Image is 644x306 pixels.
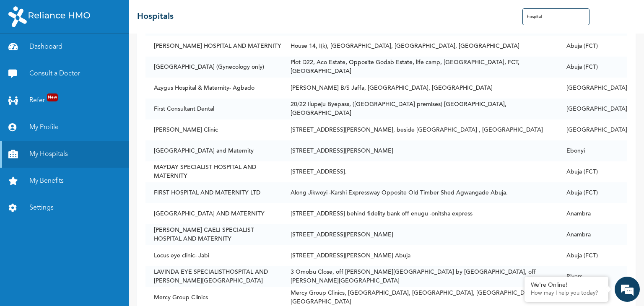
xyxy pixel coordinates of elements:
[282,203,558,224] td: [STREET_ADDRESS] behind fidelity bank off enugu -onitsha express
[282,99,558,119] td: 20/22 Ilupeju Byepass, ([GEOGRAPHIC_DATA] premises) [GEOGRAPHIC_DATA], [GEOGRAPHIC_DATA]
[138,4,158,24] div: Minimize live chat window
[8,6,90,27] img: RelianceHMO's Logo
[282,36,558,57] td: House 14, I(k), [GEOGRAPHIC_DATA], [GEOGRAPHIC_DATA], [GEOGRAPHIC_DATA]
[531,290,602,297] p: How may I help you today?
[558,266,627,287] td: Rivers
[145,119,282,140] td: [PERSON_NAME] Clinic
[282,57,558,78] td: Plot D22, Aco Estate, Opposite Godab Estate, life camp, [GEOGRAPHIC_DATA], FCT, [GEOGRAPHIC_DATA]
[145,266,282,287] td: LAVINDA EYE SPECIALISTHOSPITAL AND [PERSON_NAME][GEOGRAPHIC_DATA]
[282,78,558,99] td: [PERSON_NAME] B/S Jaffa, [GEOGRAPHIC_DATA], [GEOGRAPHIC_DATA]
[558,36,627,57] td: Abuja (FCT)
[531,282,602,289] div: We're Online!
[145,182,282,203] td: FIRST HOSPITAL AND MATERNITY LTD
[522,8,589,25] input: Search Hospitals...
[282,245,558,266] td: [STREET_ADDRESS][PERSON_NAME] Abuja
[558,119,627,140] td: [GEOGRAPHIC_DATA]
[558,78,627,99] td: [GEOGRAPHIC_DATA]
[145,161,282,182] td: MAYDAY SPECIALIST HOSPITAL AND MATERNITY
[145,224,282,245] td: [PERSON_NAME] CAELI SPECIALIST HOSPITAL AND MATERNITY
[558,140,627,161] td: Ebonyi
[145,245,282,266] td: Locus eye clinic- Jabi
[4,231,160,261] textarea: Type your message and hit 'Enter'
[282,266,558,287] td: 3 Omobu Close, off [PERSON_NAME][GEOGRAPHIC_DATA] by [GEOGRAPHIC_DATA], off [PERSON_NAME][GEOGRAP...
[44,47,141,58] div: Chat with us now
[558,203,627,224] td: Anambra
[47,93,58,101] span: New
[145,78,282,99] td: Azygus Hospital & Maternity- Agbado
[282,140,558,161] td: [STREET_ADDRESS][PERSON_NAME]
[558,57,627,78] td: Abuja (FCT)
[82,261,160,287] div: FAQs
[282,182,558,203] td: Along Jikwoyi -Karshi Expressway Opposite Old Timber Shed Agwangade Abuja.
[145,203,282,224] td: [GEOGRAPHIC_DATA] AND MATERNITY
[282,161,558,182] td: [STREET_ADDRESS].
[558,99,627,119] td: [GEOGRAPHIC_DATA]
[558,224,627,245] td: Anambra
[558,245,627,266] td: Abuja (FCT)
[145,99,282,119] td: First Consultant Dental
[282,119,558,140] td: [STREET_ADDRESS][PERSON_NAME], beside [GEOGRAPHIC_DATA] , [GEOGRAPHIC_DATA]
[145,36,282,57] td: [PERSON_NAME] HOSPITAL AND MATERNITY
[558,161,627,182] td: Abuja (FCT)
[16,42,34,63] img: d_794563401_company_1708531726252_794563401
[282,224,558,245] td: [STREET_ADDRESS][PERSON_NAME]
[558,182,627,203] td: Abuja (FCT)
[145,57,282,78] td: [GEOGRAPHIC_DATA] (Gynecology only)
[137,10,174,23] h2: Hospitals
[145,140,282,161] td: [GEOGRAPHIC_DATA] and Maternity
[49,107,116,192] span: We're online!
[4,275,82,281] span: Conversation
